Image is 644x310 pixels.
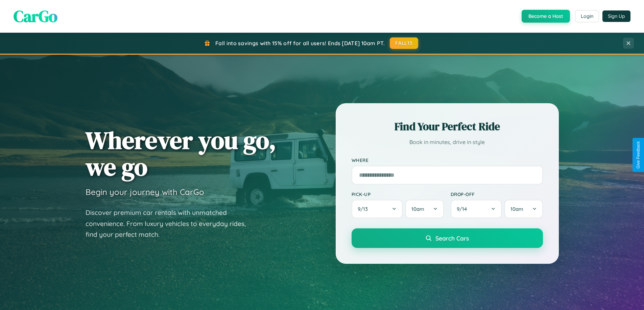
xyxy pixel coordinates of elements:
[86,187,204,197] h3: Begin your journey with CarGo
[411,206,424,212] span: 10am
[352,191,444,197] label: Pick-up
[14,5,57,27] span: CarGo
[390,37,418,49] button: FALL15
[522,10,570,23] button: Become a Host
[405,200,444,218] button: 10am
[435,234,469,242] span: Search Cars
[451,191,543,197] label: Drop-off
[457,206,470,212] span: 9 / 14
[575,10,599,22] button: Login
[352,137,543,147] p: Book in minutes, drive in style
[352,157,543,163] label: Where
[352,200,403,218] button: 9/13
[510,206,523,212] span: 10am
[86,127,276,180] h1: Wherever you go, we go
[602,10,630,22] button: Sign Up
[352,119,543,134] h2: Find Your Perfect Ride
[636,141,641,169] div: Give Feedback
[358,206,371,212] span: 9 / 13
[451,200,502,218] button: 9/14
[215,40,385,47] span: Fall into savings with 15% off for all users! Ends [DATE] 10am PT.
[352,228,543,248] button: Search Cars
[504,200,543,218] button: 10am
[86,207,255,240] p: Discover premium car rentals with unmatched convenience. From luxury vehicles to everyday rides, ...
